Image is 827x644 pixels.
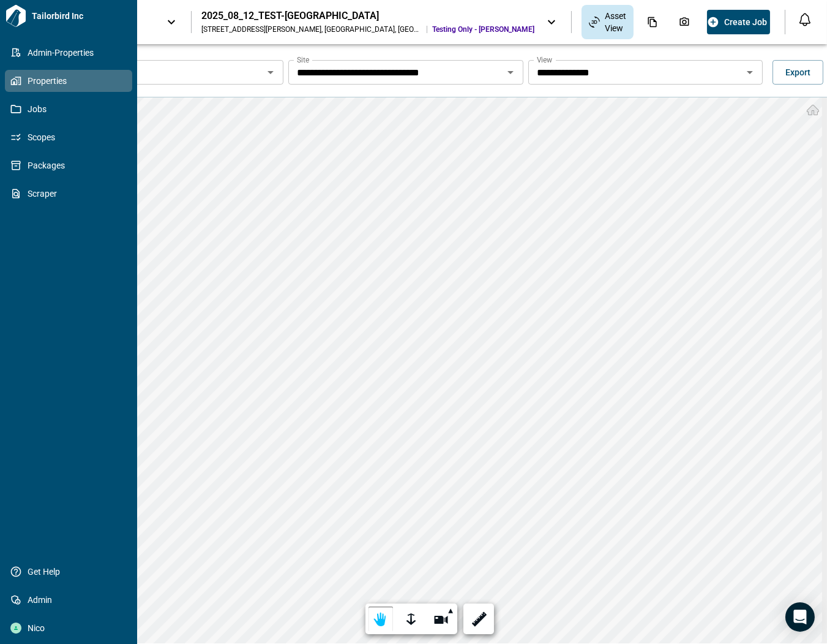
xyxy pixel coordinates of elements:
[21,594,121,606] span: Admin
[640,12,665,32] div: Documents
[773,60,823,85] button: Export
[262,64,279,81] button: Open
[5,98,132,120] a: Jobs
[5,126,132,148] a: Scopes
[21,188,121,200] span: Scraper
[21,566,121,578] span: Get Help
[707,10,770,34] button: Create Job
[5,589,132,611] a: Admin
[201,10,534,22] div: 2025_08_12_TEST-[GEOGRAPHIC_DATA]
[605,10,626,34] span: Asset View
[785,602,815,632] div: Open Intercom Messenger
[21,159,121,172] span: Packages
[724,16,767,28] span: Create Job
[5,183,132,205] a: Scraper
[27,10,132,22] span: Tailorbird Inc
[21,622,121,634] span: Nico
[5,42,132,64] a: Admin-Properties
[795,10,815,29] button: Open notification feed
[5,70,132,92] a: Properties
[5,154,132,176] a: Packages
[21,103,121,115] span: Jobs
[502,64,519,81] button: Open
[785,66,810,78] span: Export
[21,47,121,59] span: Admin-Properties
[297,55,309,65] label: Site
[201,25,422,34] div: [STREET_ADDRESS][PERSON_NAME] , [GEOGRAPHIC_DATA] , [GEOGRAPHIC_DATA]
[21,131,121,143] span: Scopes
[582,5,634,39] div: Asset View
[672,12,697,32] div: Photos
[741,64,758,81] button: Open
[537,55,553,65] label: View
[432,25,534,34] span: Testing Only - [PERSON_NAME]
[21,75,121,87] span: Properties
